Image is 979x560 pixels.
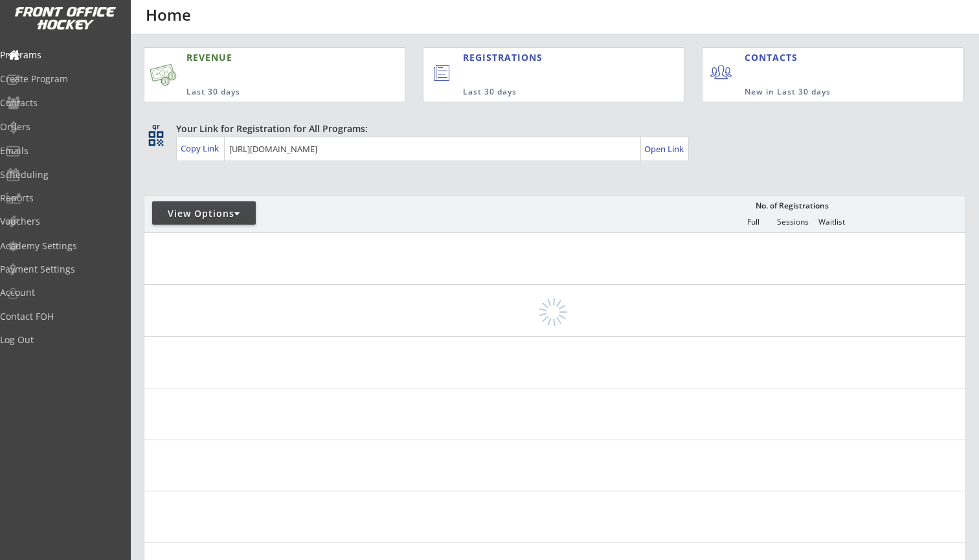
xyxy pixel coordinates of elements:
div: Last 30 days [186,87,343,98]
div: Your Link for Registration for All Programs: [176,122,926,135]
div: New in Last 30 days [745,87,903,98]
div: Full [734,218,772,227]
button: qr_code [146,129,166,148]
div: Open Link [644,144,685,155]
div: Last 30 days [463,87,631,98]
div: CONTACTS [745,51,804,64]
div: REGISTRATIONS [463,51,625,64]
div: Waitlist [812,218,851,227]
div: qr [148,122,163,131]
div: REVENUE [186,51,343,64]
div: No. of Registrations [752,201,832,210]
div: Copy Link [181,142,221,154]
a: Open Link [644,140,685,158]
div: View Options [152,207,256,220]
div: Sessions [773,218,812,227]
